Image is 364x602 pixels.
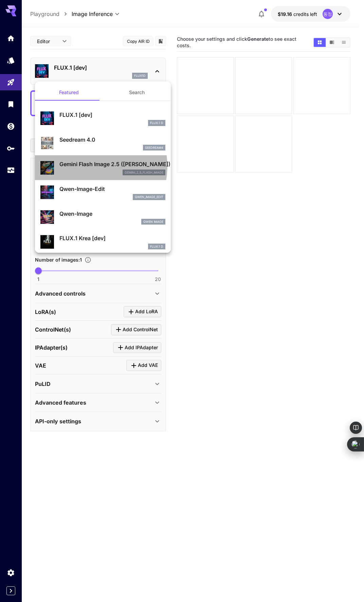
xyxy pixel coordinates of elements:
[40,157,165,178] div: Gemini Flash Image 2.5 ([PERSON_NAME])gemini_2_5_flash_image
[40,231,165,252] div: FLUX.1 Krea [dev]FLUX.1 D
[40,108,165,129] div: FLUX.1 [dev]FLUX.1 D
[59,136,165,144] p: Seedream 4.0
[59,160,165,168] p: Gemini Flash Image 2.5 ([PERSON_NAME])
[59,210,165,218] p: Qwen-Image
[150,244,163,249] p: FLUX.1 D
[125,170,163,175] p: gemini_2_5_flash_image
[59,111,165,119] p: FLUX.1 [dev]
[135,195,163,199] p: qwen_image_edit
[35,84,103,101] button: Featured
[150,121,163,125] p: FLUX.1 D
[40,207,165,228] div: Qwen-ImageQwen Image
[59,185,165,193] p: Qwen-Image-Edit
[145,145,163,150] p: seedream4
[40,182,165,203] div: Qwen-Image-Editqwen_image_edit
[59,234,165,242] p: FLUX.1 Krea [dev]
[103,84,171,101] button: Search
[143,219,163,224] p: Qwen Image
[40,133,165,154] div: Seedream 4.0seedream4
